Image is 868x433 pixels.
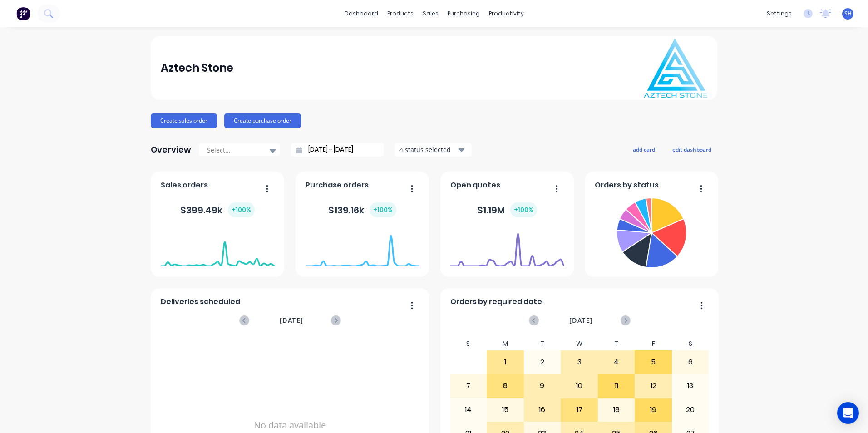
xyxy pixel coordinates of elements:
div: 4 [598,351,635,374]
div: 18 [598,399,635,421]
div: + 100 % [370,202,396,217]
div: 9 [524,374,561,397]
div: 7 [450,374,487,397]
div: 20 [672,399,709,421]
span: [DATE] [569,315,593,325]
div: 3 [561,351,597,374]
button: 4 status selected [395,143,472,157]
span: Deliveries scheduled [161,296,240,307]
div: 19 [635,399,671,421]
div: 14 [450,399,487,421]
a: dashboard [340,7,383,20]
div: T [524,337,561,350]
img: Factory [16,7,30,20]
div: productivity [484,7,528,20]
div: 2 [524,351,561,374]
span: [DATE] [280,315,303,325]
div: + 100 % [510,202,537,217]
div: F [635,337,672,350]
button: add card [627,143,661,155]
div: 4 status selected [399,145,457,154]
button: Create sales order [151,113,217,128]
div: Overview [151,141,191,159]
div: S [672,337,709,350]
div: S [450,337,487,350]
div: $ 399.49k [180,202,255,217]
div: 8 [487,374,523,397]
div: 1 [487,351,523,374]
div: + 100 % [228,202,255,217]
span: Purchase orders [306,180,369,191]
button: Create purchase order [224,113,301,128]
div: settings [762,7,796,20]
div: 13 [672,374,709,397]
div: products [383,7,418,20]
div: 12 [635,374,671,397]
div: 16 [524,399,561,421]
button: edit dashboard [666,143,717,155]
div: 5 [635,351,671,374]
div: $ 1.19M [477,202,537,217]
div: 17 [561,399,597,421]
div: M [487,337,524,350]
div: $ 139.16k [328,202,396,217]
div: Open Intercom Messenger [837,402,859,424]
span: Open quotes [450,180,500,191]
div: 15 [487,399,523,421]
img: Aztech Stone [644,39,707,98]
div: 6 [672,351,709,374]
div: T [598,337,635,350]
span: Sales orders [161,180,208,191]
span: Orders by status [595,180,659,191]
div: sales [418,7,443,20]
div: purchasing [443,7,484,20]
div: 10 [561,374,597,397]
div: W [561,337,598,350]
span: SH [844,10,852,18]
div: Aztech Stone [161,59,233,77]
div: 11 [598,374,635,397]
